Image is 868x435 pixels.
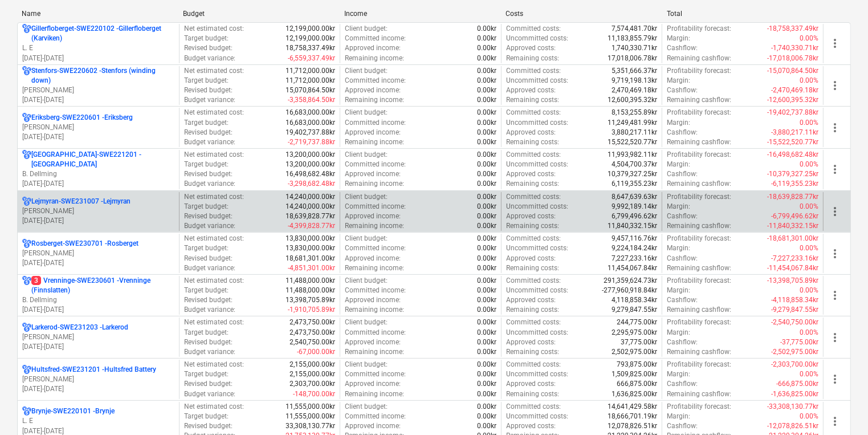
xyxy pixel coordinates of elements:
[477,295,496,305] p: 0.00kr
[667,295,698,305] p: Cashflow :
[22,150,174,189] div: [GEOGRAPHIC_DATA]-SWE221201 -[GEOGRAPHIC_DATA]B. Dellming[DATE]-[DATE]
[771,128,818,137] p: -3,880,217.11kr
[612,212,657,221] p: 6,799,496.62kr
[22,276,174,315] div: 3Vrenninge-SWE230601 -Vrenninge (Finnslatten)B. Dellming[DATE]-[DATE]
[345,263,404,273] p: Remaining income :
[184,254,233,263] p: Revised budget :
[345,221,404,231] p: Remaining income :
[184,95,235,105] p: Budget variance :
[345,202,406,212] p: Committed income :
[667,179,731,189] p: Remaining cashflow :
[612,66,657,76] p: 5,351,666.37kr
[667,24,731,34] p: Profitability forecast :
[477,150,496,160] p: 0.00kr
[477,160,496,169] p: 0.00kr
[506,234,561,243] p: Committed costs :
[667,276,731,286] p: Profitability forecast :
[771,318,818,327] p: -2,540,750.00kr
[345,150,388,160] p: Client budget :
[22,295,174,305] p: B. Dellming
[506,54,559,63] p: Remaining costs :
[506,318,561,327] p: Committed costs :
[767,169,818,179] p: -10,379,327.25kr
[184,295,233,305] p: Revised budget :
[477,66,496,76] p: 0.00kr
[608,95,657,105] p: 12,600,395.32kr
[828,331,842,344] span: more_vert
[667,243,690,253] p: Margin :
[22,406,31,416] div: Project has multi currencies enabled
[477,179,496,189] p: 0.00kr
[286,150,335,160] p: 13,200,000.00kr
[767,263,818,273] p: -11,454,067.84kr
[22,66,174,105] div: Stenfors-SWE220602 -Stenfors (winding down)[PERSON_NAME][DATE]-[DATE]
[604,276,657,286] p: 291,359,624.73kr
[345,24,388,34] p: Client budget :
[800,160,818,169] p: 0.00%
[184,76,229,86] p: Target budget :
[667,212,698,221] p: Cashflow :
[800,34,818,43] p: 0.00%
[667,202,690,212] p: Margin :
[800,118,818,128] p: 0.00%
[22,305,174,315] p: [DATE] - [DATE]
[667,43,698,53] p: Cashflow :
[612,202,657,212] p: 9,992,189.14kr
[828,247,842,261] span: more_vert
[608,118,657,128] p: 11,249,481.99kr
[184,318,244,327] p: Net estimated cost :
[828,288,842,302] span: more_vert
[612,160,657,169] p: 4,504,700.37kr
[22,375,174,384] p: [PERSON_NAME]
[345,295,401,305] p: Approved income :
[608,137,657,147] p: 15,522,520.77kr
[667,254,698,263] p: Cashflow :
[477,286,496,295] p: 0.00kr
[22,86,174,95] p: [PERSON_NAME]
[608,221,657,231] p: 11,840,332.15kr
[800,76,818,86] p: 0.00%
[612,192,657,202] p: 8,647,639.63kr
[506,43,556,53] p: Approved costs :
[345,305,404,315] p: Remaining income :
[22,113,31,123] div: Project has multi currencies enabled
[612,243,657,253] p: 9,224,184.24kr
[667,108,731,117] p: Profitability forecast :
[31,406,115,416] p: Brynje-SWE220101 - Brynje
[184,179,235,189] p: Budget variance :
[828,121,842,135] span: more_vert
[286,86,335,95] p: 15,070,864.50kr
[506,305,559,315] p: Remaining costs :
[22,54,174,63] p: [DATE] - [DATE]
[771,305,818,315] p: -9,279,847.55kr
[345,179,404,189] p: Remaining income :
[22,66,31,86] div: Project has multi currencies enabled
[288,137,335,147] p: -2,719,737.88kr
[477,202,496,212] p: 0.00kr
[345,95,404,105] p: Remaining income :
[345,54,404,63] p: Remaining income :
[22,123,174,132] p: [PERSON_NAME]
[345,212,401,221] p: Approved income :
[506,243,568,253] p: Uncommitted costs :
[506,66,561,76] p: Committed costs :
[667,118,690,128] p: Margin :
[667,76,690,86] p: Margin :
[608,54,657,63] p: 17,018,006.78kr
[667,137,731,147] p: Remaining cashflow :
[22,258,174,268] p: [DATE] - [DATE]
[506,95,559,105] p: Remaining costs :
[477,118,496,128] p: 0.00kr
[345,243,406,253] p: Committed income :
[286,66,335,76] p: 11,712,000.00kr
[612,179,657,189] p: 6,119,355.23kr
[506,34,568,43] p: Uncommitted costs :
[31,150,174,169] p: [GEOGRAPHIC_DATA]-SWE221201 - [GEOGRAPHIC_DATA]
[345,286,406,295] p: Committed income :
[286,108,335,117] p: 16,683,000.00kr
[184,328,229,338] p: Target budget :
[22,197,31,206] div: Project has multi currencies enabled
[612,128,657,137] p: 3,880,217.11kr
[184,150,244,160] p: Net estimated cost :
[184,66,244,76] p: Net estimated cost :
